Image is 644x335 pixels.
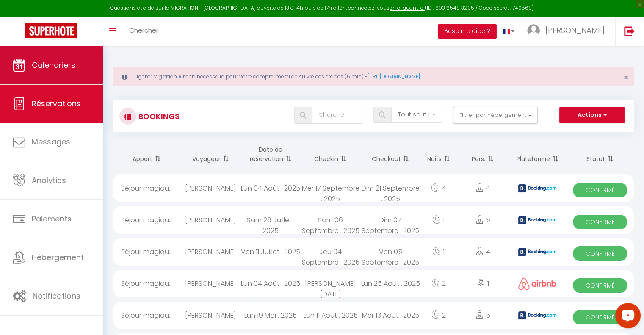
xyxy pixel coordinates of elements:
[438,24,497,39] button: Besoin d'aide ?
[420,138,457,170] th: Sort by nights
[559,107,625,124] button: Actions
[390,4,425,11] a: en cliquant ici
[527,24,540,37] img: ...
[32,98,81,109] span: Réservations
[32,136,70,147] span: Messages
[25,23,77,38] img: Super Booking
[33,291,80,301] span: Notifications
[136,107,180,126] h3: Bookings
[312,107,362,124] input: Chercher
[113,67,634,86] div: Urgent : Migration Airbnb nécessaire pour votre compte, merci de suivre ces étapes (5 min) -
[181,138,240,170] th: Sort by guest
[32,213,72,224] span: Paiements
[32,175,66,185] span: Analytics
[624,74,628,81] button: Close
[368,73,420,80] a: [URL][DOMAIN_NAME]
[453,107,538,124] button: Filtrer par hébergement
[457,138,509,170] th: Sort by people
[624,26,635,36] img: logout
[113,138,181,170] th: Sort by rentals
[123,17,165,46] a: Chercher
[545,25,605,36] span: [PERSON_NAME]
[624,72,628,83] span: ×
[32,252,84,263] span: Hébergement
[566,138,634,170] th: Sort by status
[509,138,566,170] th: Sort by channel
[608,299,644,335] iframe: LiveChat chat widget
[32,60,75,70] span: Calendriers
[129,26,158,35] span: Chercher
[301,138,360,170] th: Sort by checkin
[521,17,615,46] a: ... [PERSON_NAME]
[240,138,300,170] th: Sort by booking date
[360,138,420,170] th: Sort by checkout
